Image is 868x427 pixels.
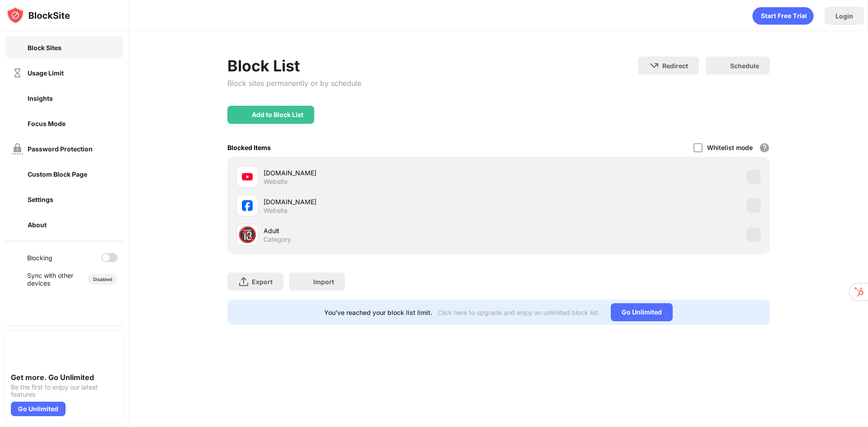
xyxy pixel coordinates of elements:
div: Get more. Go Unlimited [11,373,118,382]
img: block-on.svg [12,42,23,53]
img: time-usage-off.svg [12,67,23,79]
div: Add to Block List [252,111,303,118]
div: Block List [227,56,361,75]
div: [DOMAIN_NAME] [264,168,499,178]
div: Sync with other devices [27,272,74,287]
img: focus-off.svg [12,118,23,129]
div: Export [252,278,273,286]
div: Whitelist mode [707,144,753,151]
div: About [28,221,47,229]
img: sync-icon.svg [11,274,22,285]
img: new-icon.svg [100,94,117,102]
div: Category [264,235,291,244]
img: push-unlimited.svg [11,337,43,369]
div: Focus Mode [28,120,66,127]
img: blocking-icon.svg [11,252,22,263]
div: Disabled [93,277,112,282]
div: Click here to upgrade and enjoy an unlimited block list. [438,309,600,316]
img: lock-menu.svg [106,143,117,154]
img: x-button.svg [755,309,763,316]
div: Redirect [662,62,688,70]
div: 🔞 [238,225,257,244]
div: Go Unlimited [611,303,673,321]
div: Go Unlimited [11,402,66,416]
div: Settings [28,196,53,203]
div: Login [835,12,853,20]
div: Schedule [730,62,759,70]
div: Password Protection [28,145,93,153]
div: Block Sites [28,44,61,52]
div: Block sites permanently or by schedule [227,79,361,88]
div: You’ve reached your block list limit. [324,309,432,316]
img: password-protection-off.svg [12,143,23,155]
img: favicons [242,171,253,182]
img: favicons [242,200,253,211]
div: Blocked Items [227,144,271,151]
div: Blocking [27,254,52,262]
div: Custom Block Page [28,170,87,178]
div: animation [752,7,814,25]
div: Import [313,278,334,286]
div: Be the first to enjoy our latest features [11,384,118,398]
img: logo-blocksite.svg [6,6,70,24]
img: customize-block-page-off.svg [12,169,23,180]
div: [DOMAIN_NAME] [264,197,499,206]
div: Insights [28,94,53,102]
div: Adult [264,226,499,235]
div: Website [264,206,288,215]
div: Usage Limit [28,69,64,77]
div: Website [264,178,288,186]
img: lock-menu.svg [106,169,117,179]
img: about-off.svg [12,219,23,230]
img: insights-off.svg [12,93,23,104]
img: settings-off.svg [12,194,23,205]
